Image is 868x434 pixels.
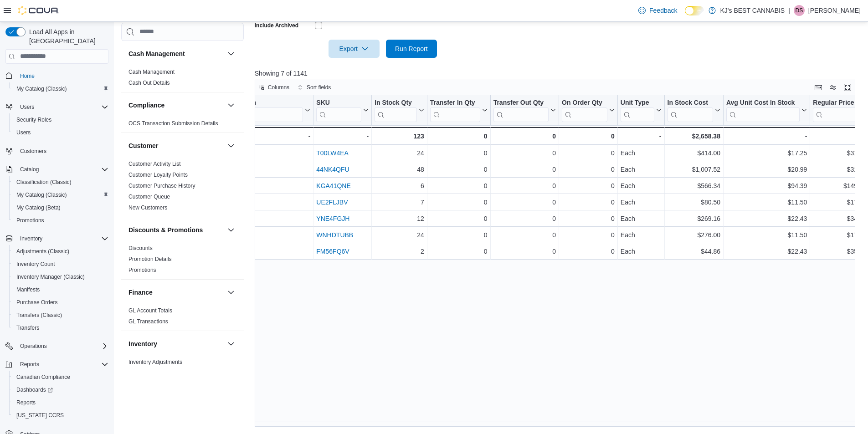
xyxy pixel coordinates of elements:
[128,267,156,273] a: Promotions
[13,114,108,125] span: Security Roles
[667,164,720,175] div: $1,007.52
[726,230,807,240] div: $11.50
[9,371,112,383] button: Canadian Compliance
[430,230,488,240] div: 0
[13,259,108,270] span: Inventory Count
[215,98,303,122] div: Classification
[621,131,662,142] div: -
[813,82,824,93] button: Keyboard shortcuts
[16,341,108,352] span: Operations
[20,148,46,155] span: Customers
[128,49,224,58] button: Cash Management
[16,399,36,406] span: Reports
[13,397,39,408] a: Reports
[16,191,67,199] span: My Catalog (Classic)
[726,180,807,191] div: $94.39
[16,273,85,281] span: Inventory Manager (Classic)
[128,255,172,263] span: Promotion Details
[226,225,236,235] button: Discounts & Promotions
[128,288,153,297] h3: Finance
[13,284,108,295] span: Manifests
[215,98,310,122] button: Classification
[813,230,866,240] div: $17.99
[726,131,807,142] div: -
[13,372,74,383] a: Canadian Compliance
[316,248,349,255] a: FM56FQ6V
[493,230,555,240] div: 0
[667,246,720,257] div: $44.86
[430,213,488,224] div: 0
[121,118,244,133] div: Compliance
[13,322,108,333] span: Transfers
[375,164,424,175] div: 48
[18,6,59,15] img: Cova
[316,199,348,206] a: UE2FLJBV
[621,246,662,257] div: Each
[13,83,108,94] span: My Catalog (Classic)
[13,397,108,408] span: Reports
[2,340,112,352] button: Operations
[375,197,424,208] div: 7
[121,66,244,92] div: Cash Management
[20,361,39,368] span: Reports
[9,283,112,296] button: Manifests
[13,284,43,295] a: Manifests
[16,164,108,175] span: Catalog
[2,101,112,113] button: Users
[813,180,866,191] div: $149.99
[16,70,108,82] span: Home
[128,69,175,75] a: Cash Management
[16,233,108,244] span: Inventory
[128,161,181,167] a: Customer Activity List
[430,164,488,175] div: 0
[562,164,615,175] div: 0
[128,245,153,252] span: Discounts
[621,164,662,175] div: Each
[128,183,195,189] a: Customer Purchase History
[215,131,310,142] div: -
[562,230,615,240] div: 0
[430,246,488,257] div: 0
[13,384,56,395] a: Dashboards
[375,246,424,257] div: 2
[121,305,244,331] div: Finance
[726,246,807,257] div: $22.43
[26,27,108,46] span: Load All Apps in [GEOGRAPHIC_DATA]
[16,286,40,293] span: Manifests
[796,5,803,16] span: DS
[16,248,69,255] span: Adjustments (Classic)
[316,182,350,189] a: KGA41QNE
[621,197,662,208] div: Each
[667,148,720,158] div: $414.00
[375,131,424,142] div: 123
[9,296,112,309] button: Purchase Orders
[720,5,785,16] p: KJ's BEST CANNABIS
[430,131,488,142] div: 0
[2,232,112,245] button: Inventory
[621,98,654,107] div: Unit Type
[334,40,374,58] span: Export
[316,149,349,157] a: T00LW4EA
[121,158,244,217] div: Customer
[386,40,437,58] button: Run Report
[621,180,662,191] div: Each
[726,98,807,122] button: Avg Unit Cost In Stock
[726,148,807,158] div: $17.25
[9,258,112,271] button: Inventory Count
[316,98,361,107] div: SKU
[13,202,108,213] span: My Catalog (Beta)
[562,180,615,191] div: 0
[16,217,44,224] span: Promotions
[9,383,112,396] a: Dashboards
[128,79,170,87] span: Cash Out Details
[430,98,488,122] button: Transfer In Qty
[2,163,112,176] button: Catalog
[121,243,244,279] div: Discounts & Promotions
[562,197,615,208] div: 0
[635,1,681,20] a: Feedback
[493,213,555,224] div: 0
[9,309,112,322] button: Transfers (Classic)
[2,144,112,158] button: Customers
[226,48,236,59] button: Cash Management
